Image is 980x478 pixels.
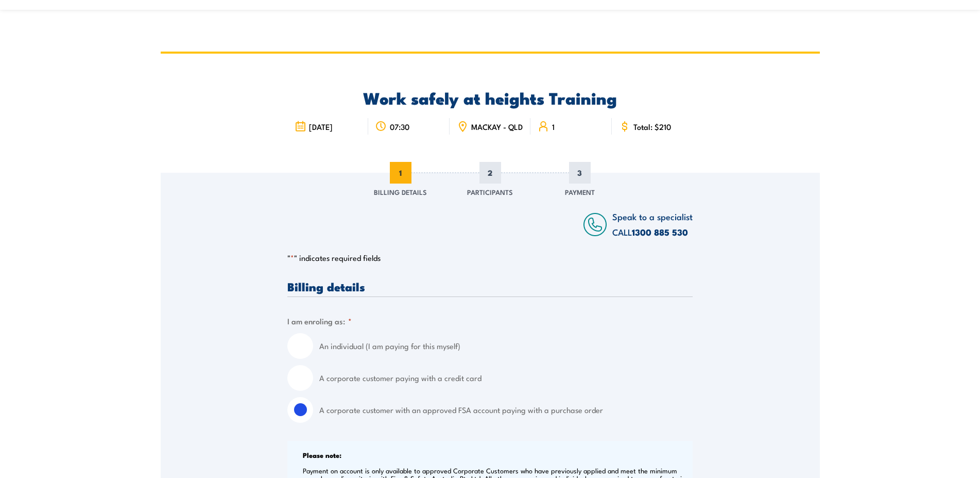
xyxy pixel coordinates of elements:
label: A corporate customer paying with a credit card [319,365,693,391]
span: [DATE] [309,122,333,131]
legend: I am enroling as: [287,315,352,327]
label: An individual (I am paying for this myself) [319,333,693,359]
span: 07:30 [390,122,409,131]
label: A corporate customer with an approved FSA account paying with a purchase order [319,397,693,423]
p: " " indicates required fields [287,253,693,263]
span: Speak to a specialist CALL [612,210,693,238]
h3: Billing details [287,281,693,292]
h2: Work safely at heights Training [287,90,693,105]
span: Payment [565,187,595,197]
span: Total: $210 [633,122,671,131]
span: 2 [479,162,501,184]
span: 1 [552,122,555,131]
b: Please note: [303,450,341,460]
a: 1300 885 530 [632,225,688,239]
span: Billing Details [374,187,427,197]
span: 3 [569,162,591,184]
span: MACKAY - QLD [471,122,523,131]
span: 1 [390,162,411,184]
span: Participants [467,187,513,197]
